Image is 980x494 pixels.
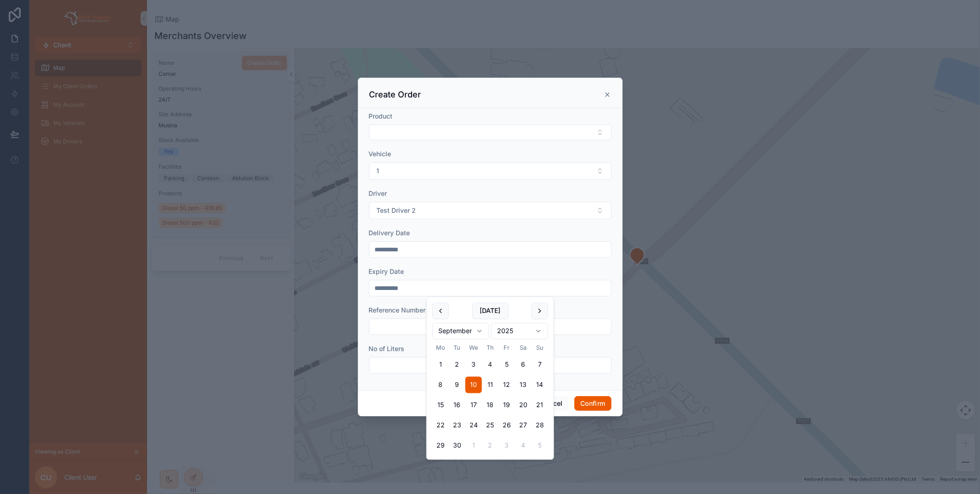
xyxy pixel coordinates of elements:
[515,437,532,454] button: Saturday, 4 October 2025
[498,437,515,454] button: Friday, 3 October 2025
[369,112,393,120] span: Product
[482,343,498,353] th: Thursday
[515,397,532,414] button: Saturday, 20 September 2025
[449,397,465,414] button: Tuesday, 16 September 2025
[369,202,612,219] button: Select Button
[369,162,612,180] button: Select Button
[482,397,498,414] button: Thursday, 18 September 2025
[449,437,465,454] button: Tuesday, 30 September 2025
[532,417,548,434] button: Sunday, 28 September 2025
[482,377,498,393] button: Thursday, 11 September 2025
[432,437,449,454] button: Monday, 29 September 2025
[369,89,421,100] h3: Create Order
[465,417,482,434] button: Wednesday, 24 September 2025
[515,343,532,353] th: Saturday
[482,437,498,454] button: Thursday, 2 October 2025
[377,206,416,215] span: Test Driver 2
[574,396,611,411] button: Confirm
[369,229,410,237] span: Delivery Date
[465,343,482,353] th: Wednesday
[465,437,482,454] button: Wednesday, 1 October 2025
[369,189,387,197] span: Driver
[532,343,548,353] th: Sunday
[515,357,532,373] button: Saturday, 6 September 2025
[369,306,426,314] span: Reference Number
[432,357,449,373] button: Monday, 1 September 2025
[449,417,465,434] button: Tuesday, 23 September 2025
[532,437,548,454] button: Sunday, 5 October 2025
[515,377,532,393] button: Saturday, 13 September 2025
[465,397,482,414] button: Wednesday, 17 September 2025
[532,377,548,393] button: Sunday, 14 September 2025
[449,377,465,393] button: Tuesday, 9 September 2025
[498,397,515,414] button: Friday, 19 September 2025
[432,397,449,414] button: Monday, 15 September 2025
[377,166,380,176] span: 1
[449,357,465,373] button: Tuesday, 2 September 2025
[449,343,465,353] th: Tuesday
[369,125,612,140] button: Select Button
[432,343,548,454] table: September 2025
[472,303,508,319] button: [DATE]
[432,343,449,353] th: Monday
[498,343,515,353] th: Friday
[465,377,482,393] button: Wednesday, 10 September 2025, selected
[465,357,482,373] button: Wednesday, 3 September 2025
[369,267,404,275] span: Expiry Date
[532,397,548,414] button: Sunday, 21 September 2025
[515,417,532,434] button: Saturday, 27 September 2025
[498,417,515,434] button: Friday, 26 September 2025
[369,345,405,352] span: No of Liters
[532,357,548,373] button: Sunday, 7 September 2025
[369,150,391,158] span: Vehicle
[482,357,498,373] button: Today, Thursday, 4 September 2025
[432,377,449,393] button: Monday, 8 September 2025
[432,417,449,434] button: Monday, 22 September 2025
[498,357,515,373] button: Friday, 5 September 2025
[498,377,515,393] button: Friday, 12 September 2025
[482,417,498,434] button: Thursday, 25 September 2025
